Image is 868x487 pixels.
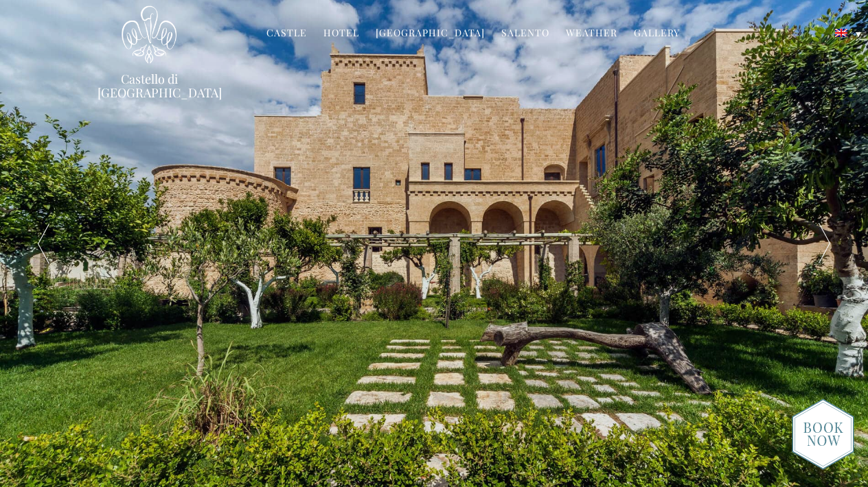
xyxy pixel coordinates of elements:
[835,29,847,37] img: English
[792,399,854,470] img: new-booknow.png
[98,72,201,99] a: Castello di [GEOGRAPHIC_DATA]
[122,5,176,64] img: Castello di Ugento
[376,26,485,42] a: [GEOGRAPHIC_DATA]
[266,26,307,42] a: Castle
[501,26,549,42] a: Salento
[323,26,359,42] a: Hotel
[634,26,680,42] a: Gallery
[566,26,617,42] a: Weather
